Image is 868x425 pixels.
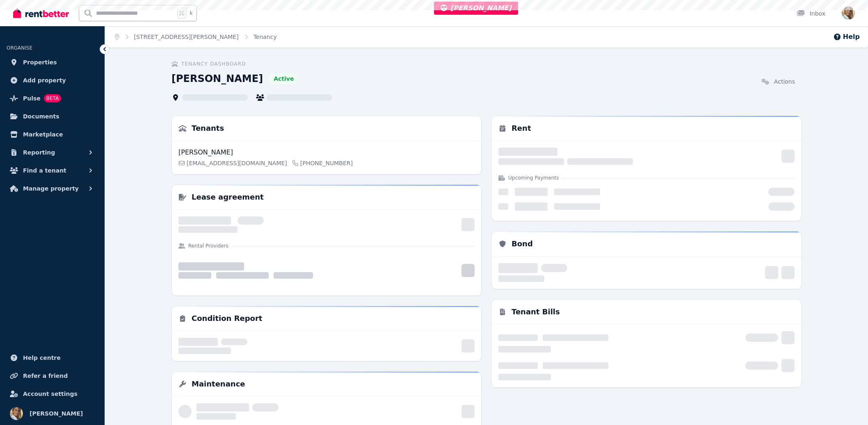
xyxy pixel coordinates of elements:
[7,90,98,107] a: PulseBETA
[192,123,224,134] h3: Tenants
[23,93,41,103] span: Pulse
[23,57,57,67] span: Properties
[23,166,66,175] span: Find a tenant
[13,7,69,19] img: RentBetter
[292,159,353,167] a: [PHONE_NUMBER]
[512,123,531,134] h3: Rent
[188,243,228,249] h4: Rental Providers
[7,162,98,179] button: Find a tenant
[7,108,98,125] a: Documents
[44,94,61,102] span: BETA
[7,72,98,89] a: Add property
[508,175,559,181] h4: Upcoming Payments
[23,148,55,157] span: Reporting
[7,144,98,161] button: Reporting
[755,74,802,89] a: Actions
[23,111,59,121] span: Documents
[7,45,32,51] span: ORGANISE
[192,313,262,324] h3: Condition Report
[833,32,860,42] button: Help
[842,7,855,20] img: Jodie Cartmer
[7,180,98,197] button: Manage property
[105,26,287,48] nav: Breadcrumb
[23,130,63,139] span: Marketplace
[254,34,277,40] a: Tenancy
[7,350,98,366] a: Help centre
[178,159,287,167] a: [EMAIL_ADDRESS][DOMAIN_NAME]
[30,409,83,418] span: [PERSON_NAME]
[181,61,246,67] span: Tenancy Dashboard
[10,407,23,420] img: Jodie Cartmer
[23,75,66,85] span: Add property
[23,389,78,399] span: Account settings
[797,9,825,18] div: Inbox
[134,34,239,40] a: [STREET_ADDRESS][PERSON_NAME]
[7,54,98,70] a: Properties
[7,368,98,384] a: Refer a friend
[7,386,98,402] a: Account settings
[23,353,61,363] span: Help centre
[23,184,79,193] span: Manage property
[192,378,245,390] h3: Maintenance
[171,72,263,85] h1: [PERSON_NAME]
[23,371,68,381] span: Refer a friend
[192,191,264,203] h3: Lease agreement
[512,238,533,250] h3: Bond
[274,75,294,83] span: Active
[178,148,233,157] p: [PERSON_NAME]
[7,126,98,143] a: Marketplace
[512,306,560,318] h3: Tenant Bills
[190,10,192,16] span: k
